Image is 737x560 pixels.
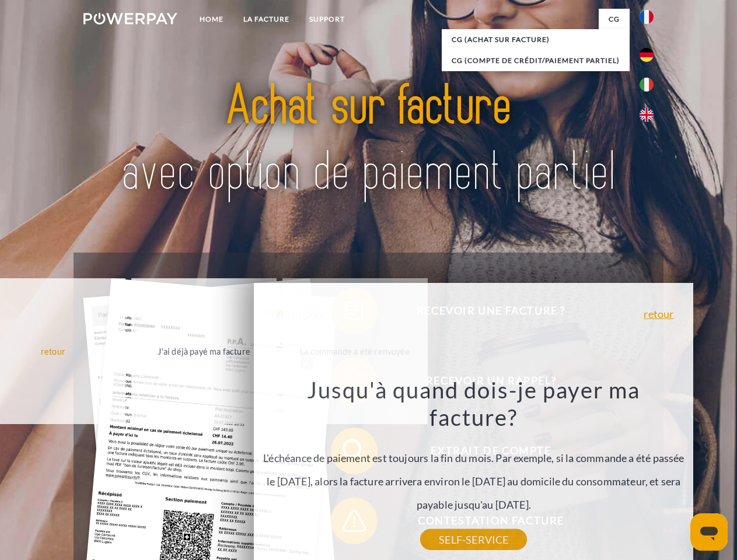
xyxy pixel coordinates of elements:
div: L'échéance de paiement est toujours la fin du mois. Par exemple, si la commande a été passée le [... [261,376,687,540]
img: logo-powerpay-white.svg [83,13,177,24]
a: CG [599,9,630,30]
img: de [640,48,654,62]
a: CG (achat sur facture) [442,29,630,50]
a: SELF-SERVICE [420,529,527,550]
h3: Jusqu'à quand dois-je payer ma facture? [261,376,687,432]
a: CG (Compte de crédit/paiement partiel) [442,50,630,71]
a: Home [190,9,233,30]
img: title-powerpay_fr.svg [111,56,626,223]
div: J'ai déjà payé ma facture [138,343,270,359]
img: en [640,108,654,122]
a: Support [299,9,355,30]
a: retour [644,309,673,319]
img: it [640,78,654,92]
img: fr [640,10,654,24]
a: LA FACTURE [233,9,299,30]
iframe: Button to launch messaging window [690,513,728,551]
